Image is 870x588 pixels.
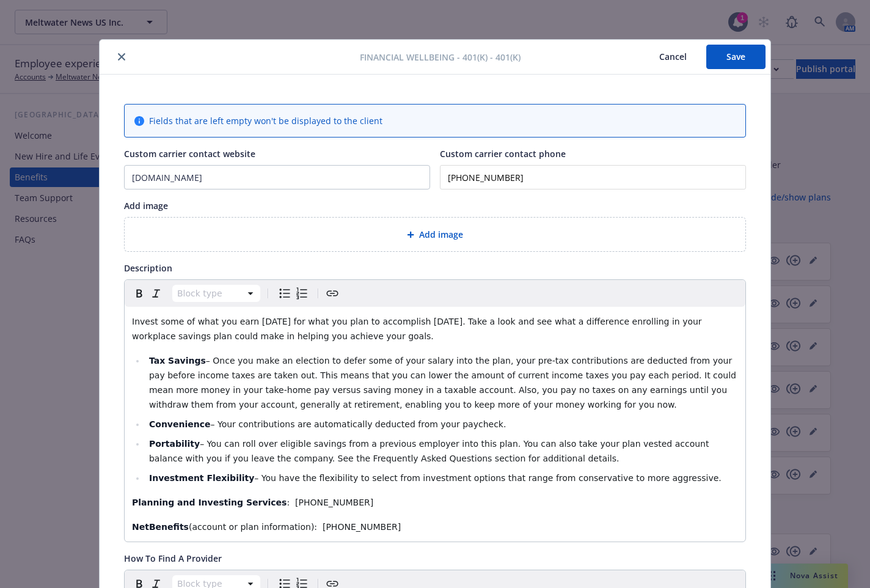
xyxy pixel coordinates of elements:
[124,148,255,160] span: Custom carrier contact website
[149,473,254,483] strong: Investment Flexibility
[149,356,206,366] strong: Tax Savings
[132,498,287,507] strong: Planning and Investing Services
[132,317,704,341] span: Invest some of what you earn [DATE] for what you plan to accomplish [DATE]. Take a look and see w...
[360,51,521,64] span: Financial Wellbeing - 401(k) - 401(k)
[149,356,739,410] span: – Once you make an election to defer some of your salary into the plan, your pre-tax contribution...
[132,522,189,532] strong: NetBenefits
[706,45,766,69] button: Save
[287,498,373,507] span: : [PHONE_NUMBER]
[125,166,430,189] input: Add custom carrier contact website
[114,50,129,64] button: close
[640,45,706,69] button: Cancel
[148,285,165,302] button: Italic
[149,439,712,463] span: – You can roll over eligible savings from a previous employer into this plan. You can also take y...
[440,165,746,189] input: Add custom carrier contact phone
[276,285,293,302] button: Bulleted list
[276,285,310,302] div: toggle group
[149,439,200,449] strong: Portability
[124,217,746,252] div: Add image
[125,307,745,542] div: editable markdown
[419,228,463,241] span: Add image
[293,285,310,302] button: Numbered list
[211,419,506,429] span: – Your contributions are automatically deducted from your paycheck.
[440,148,566,160] span: Custom carrier contact phone
[124,262,172,274] span: Description
[124,200,168,211] span: Add image
[149,114,382,127] span: Fields that are left empty won't be displayed to the client
[149,419,211,429] strong: Convenience
[189,522,401,532] span: (account or plan information): [PHONE_NUMBER]
[131,285,148,302] button: Bold
[324,285,341,302] button: Create link
[172,285,260,302] button: Block type
[124,553,222,564] span: How To Find A Provider
[254,473,721,483] span: – You have the flexibility to select from investment options that range from conservative to more...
